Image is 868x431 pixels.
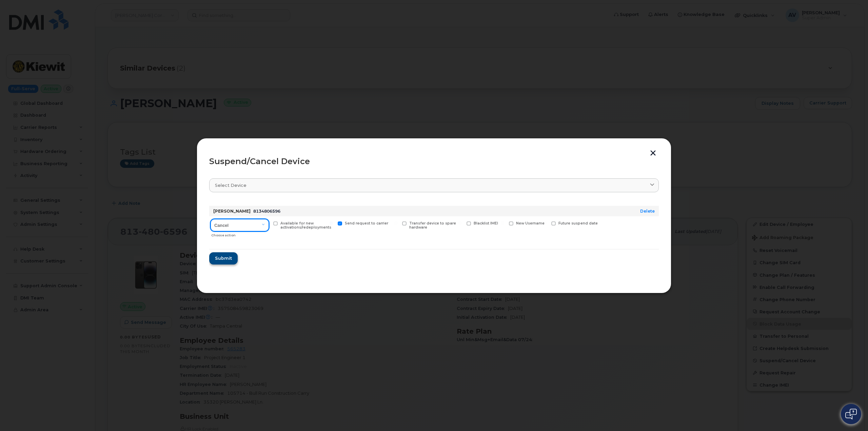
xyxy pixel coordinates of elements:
[474,221,498,226] span: Blacklist IMEI
[558,221,598,226] span: Future suspend date
[394,221,397,225] input: Transfer device to spare hardware
[458,221,462,225] input: Blacklist IMEI
[640,209,655,214] a: Delete
[845,409,857,419] img: Open chat
[209,157,659,165] div: Suspend/Cancel Device
[253,209,280,214] span: 8134806596
[209,178,659,192] a: Select device
[213,209,251,214] strong: [PERSON_NAME]
[543,221,547,225] input: Future suspend date
[215,255,232,261] span: Submit
[345,221,388,226] span: Send request to carrier
[280,221,331,230] span: Available for new activations/redeployments
[501,221,504,225] input: New Username
[211,230,269,238] div: Choose action
[330,221,333,225] input: Send request to carrier
[209,252,238,265] button: Submit
[516,221,545,226] span: New Username
[215,182,246,189] span: Select device
[265,221,269,225] input: Available for new activations/redeployments
[409,221,456,230] span: Transfer device to spare hardware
